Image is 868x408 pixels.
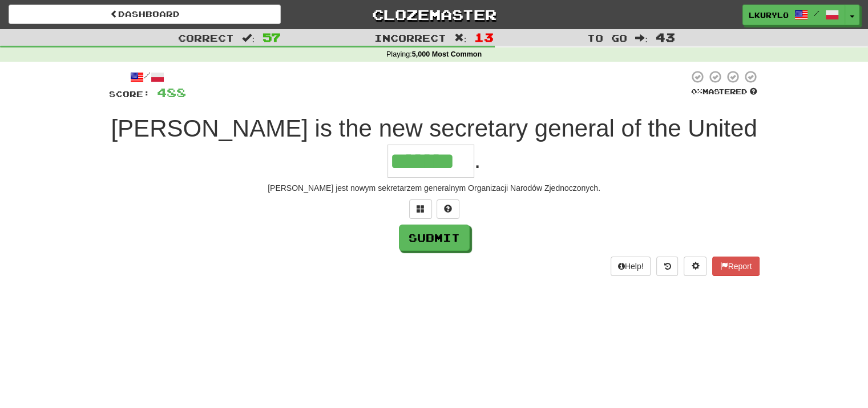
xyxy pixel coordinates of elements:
button: Report [712,257,759,276]
a: Dashboard [9,5,281,24]
button: Single letter hint - you only get 1 per sentence and score half the points! alt+h [437,199,459,219]
span: Lkurylo [749,10,789,20]
a: Clozemaster [298,5,570,25]
span: : [454,33,467,43]
span: 488 [157,85,186,99]
button: Switch sentence to multiple choice alt+p [409,199,432,219]
span: Incorrect [374,32,446,43]
div: / [109,70,186,84]
span: : [635,33,648,43]
span: 43 [656,30,675,44]
span: To go [587,32,627,43]
a: Lkurylo / [742,5,845,25]
button: Help! [611,257,651,276]
span: [PERSON_NAME] is the new secretary general of the United [111,115,757,142]
strong: 5,000 Most Common [412,50,482,58]
span: 0 % [691,87,703,96]
div: Mastered [689,87,760,97]
button: Round history (alt+y) [656,257,678,276]
span: : [242,33,255,43]
span: Correct [178,32,234,43]
span: 13 [474,30,494,44]
span: . [474,146,481,173]
div: [PERSON_NAME] jest nowym sekretarzem generalnym Organizacji Narodów Zjednoczonych. [109,182,760,194]
span: 57 [263,30,281,44]
span: Score: [109,89,150,99]
span: / [814,9,819,17]
button: Submit [399,225,470,251]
